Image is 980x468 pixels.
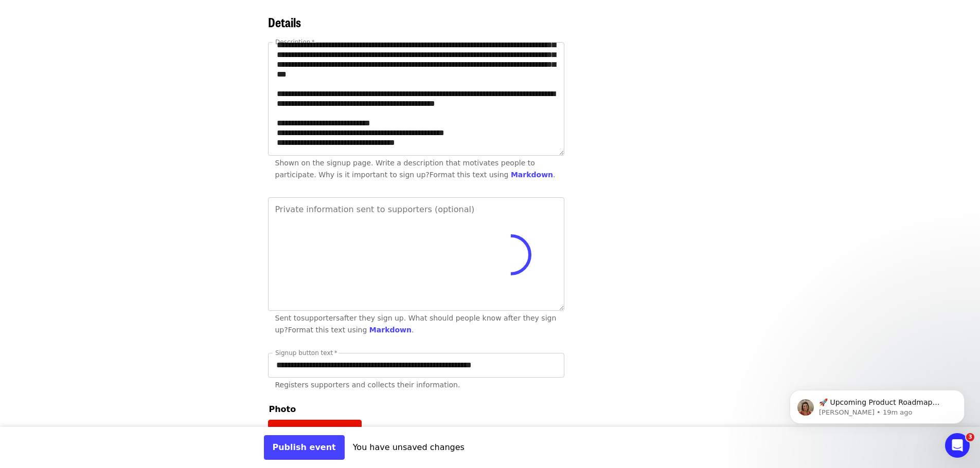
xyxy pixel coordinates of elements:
textarea: Description [269,43,564,155]
span: You have unsaved changes [353,442,465,452]
div: Format this text using . [430,171,556,179]
div: Sent to supporters after they sign up. What should people know after they sign up? [275,312,557,336]
a: Markdown [369,326,412,334]
label: Signup button text [275,350,337,356]
div: Format this text using . [288,326,414,334]
iframe: Intercom live chat [945,433,970,458]
span: 3 [966,433,974,441]
a: Markdown [511,171,553,179]
textarea: Private information sent to supporters (optional) [269,198,564,310]
iframe: Intercom notifications message [774,368,980,440]
button: Publish event [264,435,345,460]
span: Details [268,13,301,31]
span: Photo [269,404,296,414]
div: Shown on the signup page. Write a description that motivates people to participate. Why is it imp... [275,157,557,181]
label: Description [275,39,315,45]
input: Signup button text [268,353,564,378]
button: Clear photo [268,420,362,444]
div: Registers supporters and collects their information. [275,379,557,391]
